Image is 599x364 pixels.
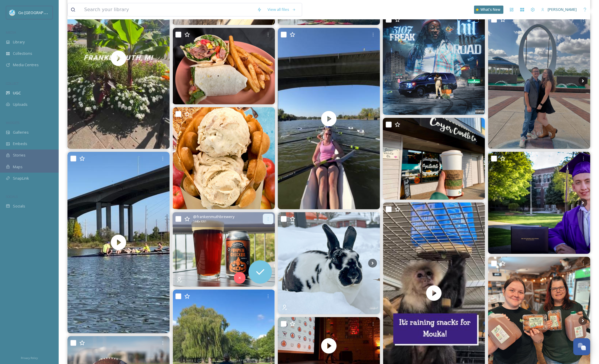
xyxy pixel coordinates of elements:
[173,212,275,287] img: Start your weekend with a pint of Pumpkin Chucker 🎃🍺 With all your favorite pumpkin pie spices, i...
[13,62,39,68] span: Media Centres
[193,214,234,220] span: @ frankenmuthbrewery
[21,356,38,360] span: Privacy Policy
[278,212,380,314] img: 🌎 Happy 𝐈𝐧𝐭𝐞𝐫𝐧𝐚𝐭𝐢𝐨𝐧𝐚𝐥 𝐑𝐚𝐛𝐛𝐢𝐭 𝐃𝐚𝐲! Founded in 1998 by The Rabbit Charity in the U.K, this day is c...
[278,28,380,209] video: made it to the zilwaukee bridge this morning (about 8 miles)… then we had to row back 🫠 #baycityr...
[383,13,485,115] img: After a short break, I'm back and about to share something that's going to blow your mind. If you...
[13,164,23,170] span: Maps
[6,120,19,125] span: WIDGETS
[67,152,170,333] img: thumbnail
[13,39,25,45] span: Library
[13,51,32,56] span: Collections
[13,203,25,209] span: Socials
[474,6,503,14] a: What's New
[6,194,18,199] span: SOCIALS
[13,130,29,135] span: Galleries
[573,338,590,355] button: Open Chat
[13,141,27,147] span: Embeds
[21,354,38,361] a: Privacy Policy
[173,107,275,209] img: We are #NowScooping Apple Cider Crisp! 🍎 Try this brown sugar custard with buttery oat crisp plus...
[488,152,590,254] img: Spring Class of 2025 Cap n' Gown Session #seniorportraits #capngown #photography #midmichiganphot...
[13,176,29,181] span: SnapLink
[538,4,580,15] a: [PERSON_NAME]
[383,118,485,199] img: Happy Saturday! Downtown for the farmers market or just looking for a place to enjoy your morning...
[488,13,590,149] img: We survived one whole trip around the sun without killing each other. Love that for us. 🥂💕 A love...
[278,28,380,209] img: thumbnail
[6,30,16,35] span: MEDIA
[265,4,299,15] a: View all files
[13,152,26,158] span: Stories
[6,81,18,86] span: COLLECT
[173,28,275,104] img: This is our Brisket Wrap. Juicy, tender brisket is the star of the show on this one. Hurry in and...
[193,220,206,224] span: 1440 x 1051
[18,10,62,15] span: Go [GEOGRAPHIC_DATA]
[548,7,577,12] span: [PERSON_NAME]
[81,3,254,16] input: Search your library
[9,10,15,16] img: GoGreatLogo_MISkies_RegionalTrails%20%281%29.png
[13,90,21,96] span: UGC
[67,152,170,333] video: mike and lora still limber after 1.5 hrs of rowing - who else has switched out coxswains mid-row?...
[13,102,28,107] span: Uploads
